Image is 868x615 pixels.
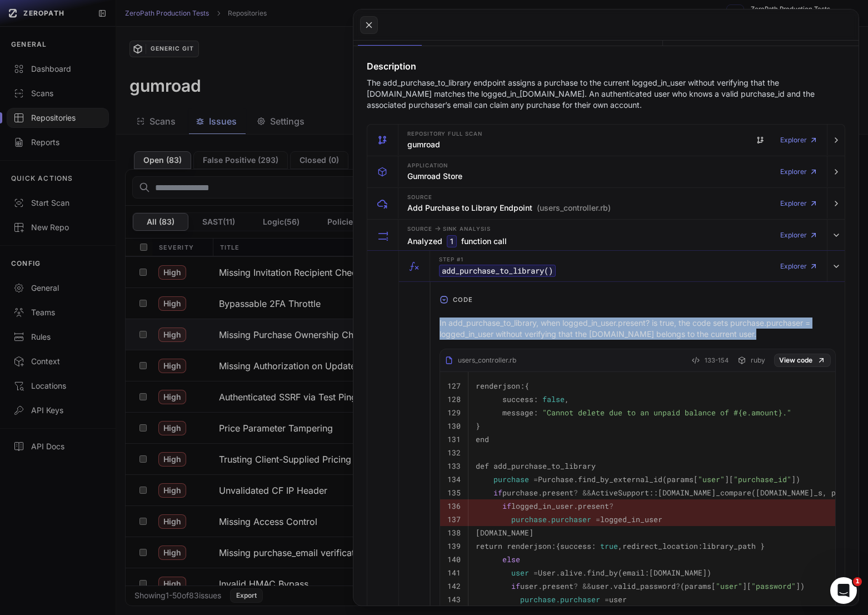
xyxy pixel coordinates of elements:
[533,474,538,484] span: =
[447,434,461,444] code: 131
[447,568,461,578] code: 141
[596,514,600,524] span: =
[476,581,805,591] code: user.present user.valid_password (params[ ][ ])
[493,488,502,498] span: if
[573,488,578,498] span: ?
[476,421,480,431] code: }
[439,265,556,277] code: add_purchase_to_library ()
[407,202,611,214] h3: Add Purchase to Library Endpoint
[830,577,857,604] iframe: Intercom live chat
[780,224,818,246] a: Explorer
[447,394,461,404] code: 128
[600,541,618,551] span: true
[734,474,791,484] span: "purchase_id"
[502,408,538,418] span: message:
[502,501,511,511] span: if
[476,394,569,404] code: ,
[533,568,538,578] span: =
[447,594,461,604] code: 143
[447,501,461,511] code: 136
[780,161,818,183] a: Explorer
[537,202,611,214] span: (users_controller.rb)
[447,448,461,458] code: 132
[520,594,600,604] span: purchase.purchaser
[542,394,565,404] span: false
[367,156,845,187] button: Application Gumroad Store Explorer
[447,488,461,498] code: 135
[435,224,441,232] span: ->
[447,554,461,564] code: 140
[774,354,831,367] a: View code
[560,541,596,551] span: success:
[476,528,533,538] code: [DOMAIN_NAME]
[476,434,489,444] code: end
[502,554,520,564] span: else
[476,461,596,471] code: def add_purchase_to_library
[407,131,482,137] span: Repository Full scan
[751,356,765,365] span: ruby
[605,594,609,604] span: =
[407,171,462,182] h3: Gumroad Store
[476,474,800,484] code: Purchase.find_by_external_id(params[ ][ ])
[399,251,845,282] button: Step #1 add_purchase_to_library() Explorer
[609,501,613,511] span: ?
[493,474,529,484] span: purchase
[476,541,765,551] code: return render { , library_path }
[407,163,448,168] span: Application
[502,394,538,404] span: success:
[367,220,845,251] button: Source -> Sink Analysis Analyzed 1 function call Explorer
[705,354,729,367] span: 133-154
[440,318,836,340] p: In add_purchase_to_library, when logged_in_user.present? is true, the code sets purchase.purchase...
[367,125,845,156] button: Repository Full scan gumroad Explorer
[676,581,680,591] span: ?
[476,381,529,391] code: render {
[853,577,862,586] span: 1
[511,568,529,578] span: user
[511,581,520,591] span: if
[447,408,461,418] code: 129
[407,139,440,150] h3: gumroad
[780,192,818,215] a: Explorer
[476,568,711,578] code: User.alive.find_by( [DOMAIN_NAME])
[407,235,507,247] h3: Analyzed function call
[476,594,627,604] code: user
[698,474,725,484] span: "user"
[447,581,461,591] code: 142
[780,129,818,151] a: Explorer
[447,381,461,391] code: 127
[542,408,791,418] span: "Cannot delete due to an unpaid balance of #{e.amount}."
[448,291,477,309] span: Code
[476,514,662,524] code: logged_in_user
[447,541,461,551] code: 139
[447,421,461,431] code: 130
[431,291,845,309] button: Code
[533,541,556,551] span: json:
[573,581,578,591] span: ?
[447,474,461,484] code: 134
[407,224,491,233] span: Source Sink Analysis
[502,381,525,391] span: json:
[582,581,591,591] span: &&
[407,195,432,200] span: Source
[511,514,591,524] span: purchase.purchaser
[447,514,461,524] code: 137
[476,501,613,511] code: logged_in_user.present
[780,255,818,277] a: Explorer
[367,188,845,219] button: Source Add Purchase to Library Endpoint (users_controller.rb) Explorer
[447,461,461,471] code: 133
[445,356,516,365] div: users_controller.rb
[622,541,702,551] span: redirect_location:
[439,257,463,262] span: Step #1
[447,235,457,247] code: 1
[447,528,461,538] code: 138
[622,568,649,578] span: email:
[751,581,796,591] span: "password"
[716,581,742,591] span: "user"
[582,488,591,498] span: &&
